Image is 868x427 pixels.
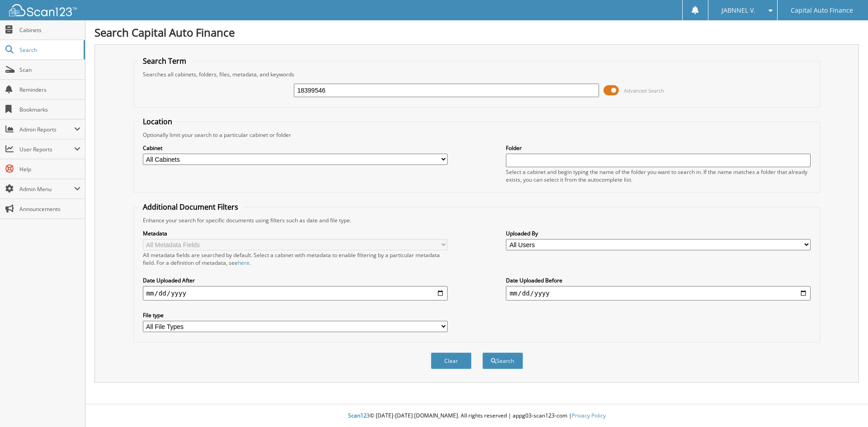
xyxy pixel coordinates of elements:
[482,352,523,369] button: Search
[138,117,177,127] legend: Location
[19,165,80,173] span: Help
[143,277,448,284] label: Date Uploaded After
[19,145,74,153] span: User Reports
[19,126,74,133] span: Admin Reports
[143,286,448,300] input: start
[9,4,77,16] img: scan123-logo-white.svg
[19,86,80,94] span: Reminders
[19,26,80,34] span: Cabinets
[143,251,448,267] div: All metadata fields are searched by default. Select a cabinet with metadata to enable filtering b...
[19,185,74,193] span: Admin Menu
[348,412,370,419] span: Scan123
[138,56,191,66] legend: Search Term
[138,202,243,212] legend: Additional Document Filters
[506,230,811,237] label: Uploaded By
[138,131,816,139] div: Optionally limit your search to a particular cabinet or folder
[506,286,811,300] input: end
[19,66,80,74] span: Scan
[506,144,811,152] label: Folder
[238,259,250,267] a: here
[19,106,80,113] span: Bookmarks
[823,384,868,427] iframe: Chat Widget
[85,405,868,427] div: © [DATE]-[DATE] [DOMAIN_NAME]. All rights reserved | appg03-scan123-com |
[791,8,853,13] span: Capital Auto Finance
[143,230,448,237] label: Metadata
[431,352,472,369] button: Clear
[722,8,755,13] span: JABNNEL V.
[143,311,448,319] label: File type
[506,168,811,183] div: Select a cabinet and begin typing the name of the folder you want to search in. If the name match...
[94,25,859,40] h1: Search Capital Auto Finance
[138,70,816,78] div: Searches all cabinets, folders, files, metadata, and keywords
[143,144,448,152] label: Cabinet
[624,87,664,94] span: Advanced Search
[19,46,79,54] span: Search
[19,205,80,213] span: Announcements
[572,412,606,419] a: Privacy Policy
[138,216,816,224] div: Enhance your search for specific documents using filters such as date and file type.
[506,277,811,284] label: Date Uploaded Before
